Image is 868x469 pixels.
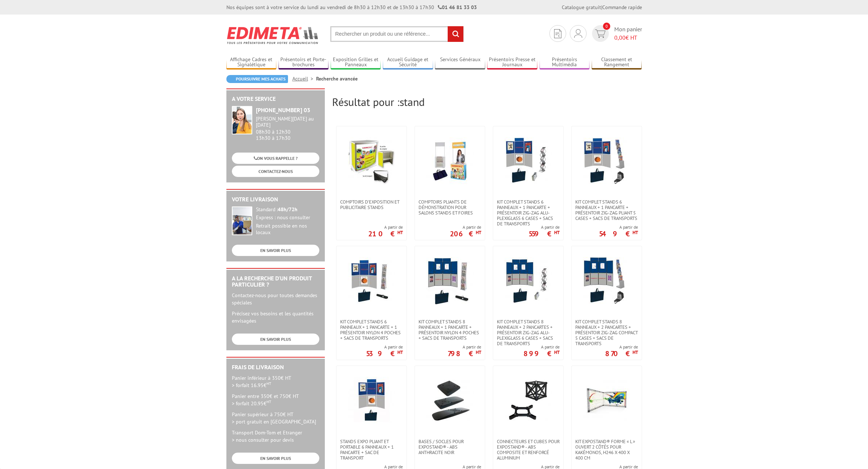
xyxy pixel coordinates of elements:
[415,319,485,341] a: Kit complet stands 8 panneaux + 1 pancarte + présentoir nylon 4 poches + sacs de transports
[336,319,406,341] a: Kit complet stands 6 panneaux + 1 pancarte + 1 présentoir nylon 4 poches + sacs de transports
[368,232,403,236] p: 210 €
[256,116,319,128] div: [PERSON_NAME][DATE] au [DATE]
[226,4,477,11] div: Nos équipes sont à votre service du lundi au vendredi de 8h30 à 12h30 et de 13h30 à 17h30
[590,25,642,42] a: devis rapide 0 Mon panier 0,00€ HT
[572,319,642,346] a: Kit complet stands 8 panneaux + 2 pancartes + présentoir zig-zag compact 5 cases + sacs de transp...
[505,377,552,424] img: Connecteurs et Cubes pour ExpoStand® - abs composite et renforcé aluminium
[497,199,560,226] span: Kit complet stands 6 panneaux + 1 pancarte + présentoir zig-zag alu-plexiglass 6 cases + sacs de ...
[232,166,319,177] a: CONTACTEZ-NOUS
[348,377,395,424] img: Stands expo pliant et portable 6 panneaux + 1 pancarte + sac de transport
[603,23,610,30] span: 0
[336,439,406,461] a: Stands expo pliant et portable 6 panneaux + 1 pancarte + sac de transport
[232,153,319,164] a: ON VOUS RAPPELLE ?
[497,439,560,461] span: Connecteurs et Cubes pour ExpoStand® - abs composite et renforcé aluminium
[292,75,316,82] a: Accueil
[575,439,638,461] span: Kit ExpoStand® forme « L » ouvert 2 côtés pour kakémonos, H246 x 400 x 400 cm
[336,199,406,210] a: Comptoirs d'exposition et publicitaire stands
[332,96,642,108] h2: Résultat pour :
[476,349,481,355] sup: HT
[400,95,425,109] span: stand
[575,199,638,221] span: Kit complet stands 6 panneaux + 1 pancarte + présentoir zig-zag pliant 5 cases + sacs de transports
[562,4,601,11] a: Catalogue gratuit
[266,381,271,386] sup: HT
[232,310,319,324] p: Précisez vos besoins et les quantités envisagées
[256,223,319,236] div: Retrait possible en nos locaux
[572,199,642,221] a: Kit complet stands 6 panneaux + 1 pancarte + présentoir zig-zag pliant 5 cases + sacs de transports
[397,229,403,236] sup: HT
[419,319,481,341] span: Kit complet stands 8 panneaux + 1 pancarte + présentoir nylon 4 poches + sacs de transports
[632,229,638,236] sup: HT
[316,75,358,82] li: Recherche avancée
[232,418,316,425] span: > port gratuit en [GEOGRAPHIC_DATA]
[232,453,319,464] a: EN SAVOIR PLUS
[497,319,560,346] span: Kit complet stands 8 panneaux + 2 pancartes + présentoir zig-zag alu-plexiglass 6 cases + sacs de...
[529,224,560,230] span: A partir de
[419,439,481,455] span: Bases / Socles pour ExpoStand® - abs anthracite noir
[232,400,271,407] span: > forfait 20.95€
[232,206,252,235] img: widget-livraison.jpg
[232,196,319,203] h2: Votre livraison
[572,439,642,461] a: Kit ExpoStand® forme « L » ouvert 2 côtés pour kakémonos, H246 x 400 x 400 cm
[368,224,403,230] span: A partir de
[278,206,297,213] strong: 48h/72h
[256,206,319,213] div: Standard :
[415,199,485,216] a: Comptoirs pliants de démonstration pour salons stands et foires
[583,257,630,304] img: Kit complet stands 8 panneaux + 2 pancartes + présentoir zig-zag compact 5 cases + sacs de transp...
[426,377,474,424] img: Bases / Socles pour ExpoStand® - abs anthracite noir
[232,96,319,102] h2: A votre service
[279,56,329,68] a: Présentoirs et Porte-brochures
[232,292,319,306] p: Contactez-nous pour toutes demandes spéciales
[426,257,474,304] img: Kit complet stands 8 panneaux + 1 pancarte + présentoir nylon 4 poches + sacs de transports
[554,29,561,38] img: devis rapide
[348,137,395,185] img: Comptoirs d'exposition et publicitaire stands
[575,319,638,346] span: Kit complet stands 8 panneaux + 2 pancartes + présentoir zig-zag compact 5 cases + sacs de transp...
[348,257,395,304] img: Kit complet stands 6 panneaux + 1 pancarte + 1 présentoir nylon 4 poches + sacs de transports
[487,56,537,68] a: Présentoirs Presse et Journaux
[562,4,642,11] div: |
[523,344,560,350] span: A partir de
[605,344,638,350] span: A partir de
[232,106,252,134] img: widget-service.jpg
[426,137,474,185] img: Comptoirs pliants de démonstration pour salons stands et foires
[574,29,582,38] img: devis rapide
[232,275,319,288] h2: A la recherche d'un produit particulier ?
[438,4,477,11] strong: 01 46 81 33 03
[232,437,294,443] span: > nous consulter pour devis
[256,214,319,221] div: Express : nous consulter
[226,75,288,83] a: Poursuivre mes achats
[340,199,403,210] span: Comptoirs d'exposition et publicitaire stands
[256,116,319,141] div: 08h30 à 12h30 13h30 à 17h30
[226,56,277,68] a: Affichage Cadres et Signalétique
[493,439,563,461] a: Connecteurs et Cubes pour ExpoStand® - abs composite et renforcé aluminium
[366,351,403,356] p: 539 €
[448,26,463,42] input: rechercher
[366,344,403,350] span: A partir de
[232,429,319,444] p: Transport Dom-Tom et Etranger
[602,4,642,11] a: Commande rapide
[397,349,403,355] sup: HT
[383,56,433,68] a: Accueil Guidage et Sécurité
[605,351,638,356] p: 870 €
[340,439,403,461] span: Stands expo pliant et portable 6 panneaux + 1 pancarte + sac de transport
[266,399,271,404] sup: HT
[554,349,560,355] sup: HT
[505,257,552,304] img: Kit complet stands 8 panneaux + 2 pancartes + présentoir zig-zag alu-plexiglass 6 cases + sacs de...
[448,351,481,356] p: 798 €
[232,374,319,389] p: Panier inférieur à 350€ HT
[505,137,552,185] img: Kit complet stands 6 panneaux + 1 pancarte + présentoir zig-zag alu-plexiglass 6 cases + sacs de ...
[256,106,310,114] strong: [PHONE_NUMBER] 03
[592,56,642,68] a: Classement et Rangement
[450,224,481,230] span: A partir de
[599,232,638,236] p: 549 €
[599,224,638,230] span: A partir de
[232,245,319,256] a: EN SAVOIR PLUS
[435,56,485,68] a: Services Généraux
[529,232,560,236] p: 559 €
[448,344,481,350] span: A partir de
[226,22,319,49] img: Edimeta
[450,232,481,236] p: 206 €
[493,199,563,226] a: Kit complet stands 6 panneaux + 1 pancarte + présentoir zig-zag alu-plexiglass 6 cases + sacs de ...
[232,393,319,407] p: Panier entre 350€ et 750€ HT
[583,137,630,185] img: Kit complet stands 6 panneaux + 1 pancarte + présentoir zig-zag pliant 5 cases + sacs de transports
[595,29,606,38] img: devis rapide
